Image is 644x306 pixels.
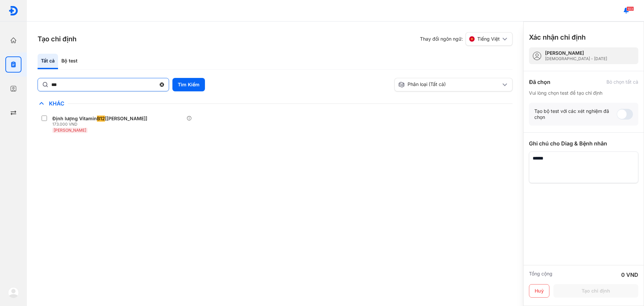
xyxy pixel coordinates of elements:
[627,6,634,11] span: 103
[545,56,607,61] div: [DEMOGRAPHIC_DATA] - [DATE]
[529,90,638,96] div: Vui lòng chọn test để tạo chỉ định
[606,79,638,85] div: Bỏ chọn tất cả
[529,139,638,147] div: Ghi chú cho Diag & Bệnh nhân
[97,116,105,122] span: B12
[477,36,500,42] span: Tiếng Việt
[172,78,205,91] button: Tìm Kiếm
[553,284,638,298] button: Tạo chỉ định
[420,32,513,46] div: Thay đổi ngôn ngữ:
[529,33,586,42] h3: Xác nhận chỉ định
[58,54,81,69] div: Bộ test
[8,6,18,16] img: logo
[52,116,147,122] div: Định lượng Vitamin [[PERSON_NAME]]
[529,284,549,298] button: Huỷ
[534,108,617,120] div: Tạo bộ test với các xét nghiệm đã chọn
[52,122,150,127] div: 173.000 VND
[38,54,58,69] div: Tất cả
[545,50,607,56] div: [PERSON_NAME]
[8,287,19,298] img: logo
[529,271,552,279] div: Tổng cộng
[54,128,86,133] span: [PERSON_NAME]
[46,100,68,107] span: Khác
[529,78,550,86] div: Đã chọn
[621,271,638,279] div: 0 VND
[38,34,76,44] h3: Tạo chỉ định
[398,81,501,88] div: Phân loại (Tất cả)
